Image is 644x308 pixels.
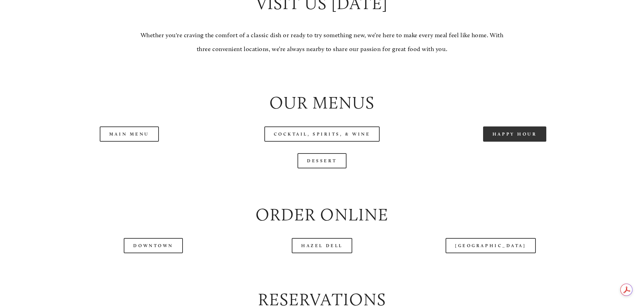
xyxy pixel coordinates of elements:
a: Main Menu [100,126,159,142]
a: Happy Hour [483,126,547,142]
a: Downtown [124,238,183,253]
a: Dessert [297,153,347,168]
a: Cocktail, Spirits, & Wine [264,126,380,142]
h2: Order Online [39,203,605,227]
a: [GEOGRAPHIC_DATA] [446,238,535,253]
h2: Our Menus [39,91,605,115]
a: Hazel Dell [292,238,352,253]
